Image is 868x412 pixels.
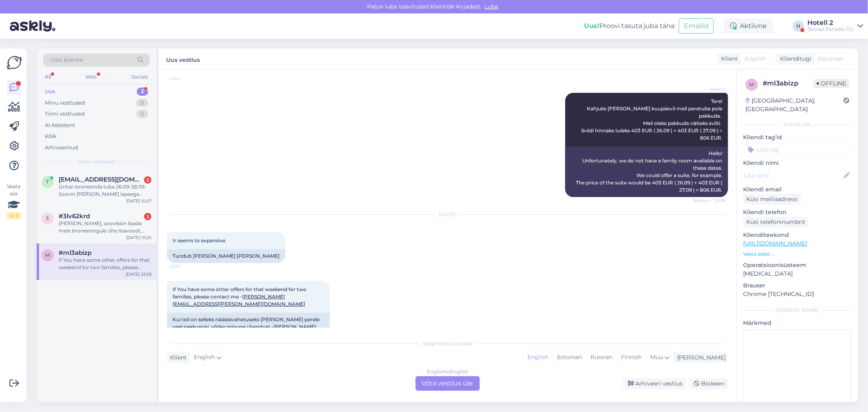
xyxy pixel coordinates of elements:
[59,249,92,256] span: #ml3abizp
[59,220,151,234] div: [PERSON_NAME], sooviksin lisada meie broneeringule ühe lisavoodi, broneeringu number on 15297.
[743,250,852,258] p: Vaata edasi ...
[126,271,151,277] div: [DATE] 23:58
[674,353,726,362] div: [PERSON_NAME]
[167,353,187,362] div: Klient
[7,55,22,70] img: Askly Logo
[45,99,85,107] div: Minu vestlused
[126,198,151,204] div: [DATE] 10:27
[743,133,852,142] p: Kliendi tag'id
[45,121,75,129] div: AI Assistent
[813,79,849,88] span: Offline
[50,56,83,64] span: Otsi kliente
[553,351,586,364] div: Estonian
[144,213,151,220] div: 2
[126,234,151,241] div: [DATE] 10:25
[45,144,78,152] div: Arhiveeritud
[746,96,844,114] div: [GEOGRAPHIC_DATA], [GEOGRAPHIC_DATA]
[59,213,90,220] span: #3lv62krd
[743,290,852,298] p: Chrome [TECHNICAL_ID]
[136,99,148,107] div: 0
[482,3,501,10] span: Luba
[173,286,308,307] span: If You have some other offers for that weekend for two families, please contact me -
[78,158,116,165] span: Uued vestlused
[743,281,852,290] p: Brauser
[745,55,766,63] span: English
[173,237,225,243] span: Ir seems to expensive
[144,176,151,184] div: 2
[415,376,480,391] div: Võta vestlus üle
[623,378,686,389] div: Arhiveeri vestlus
[763,79,813,88] div: # ml3abizp
[584,21,676,31] div: Proovi tasuta juba täna:
[743,270,852,278] p: [MEDICAL_DATA]
[743,171,842,180] input: Lisa nimi
[617,351,646,364] div: Finnish
[46,252,50,258] span: m
[59,256,151,271] div: If You have some other offers for that weekend for two families, please contact me - [PERSON_NAME...
[46,179,49,185] span: t
[7,212,21,219] div: 0 / 3
[743,319,852,327] p: Märkmed
[743,159,852,167] p: Kliendi nimi
[718,55,738,63] div: Klient
[818,55,843,63] span: Estonian
[46,215,49,221] span: 3
[167,313,330,341] div: Kui teil on selleks nädalavahetuseks [PERSON_NAME] perele veel pakkumisi, võtke minuga ühendust -
[693,197,726,204] span: Nähtud ✓ 22:06
[743,194,801,205] div: Küsi meiliaadressi
[793,20,804,32] div: H
[565,147,728,197] div: Hello! Unfortunately, we do not have a family room available on these dates. We could offer a sui...
[136,110,148,118] div: 0
[167,211,728,218] div: [DATE]
[167,340,728,347] div: Valige keel ja vastake
[59,176,143,183] span: tex@hot.ee
[7,183,21,219] div: Vaata siia
[427,368,468,375] div: English to English
[169,263,200,270] span: 23:57
[743,240,807,247] a: [URL][DOMAIN_NAME]
[45,88,55,96] div: Uus
[45,110,85,118] div: Tiimi vestlused
[137,88,148,96] div: 3
[743,217,809,228] div: Küsi telefoninumbrit
[743,143,852,156] input: Lisa tag
[807,20,854,26] div: Hotell 2
[689,378,728,389] div: Blokeeri
[166,53,200,64] label: Uus vestlus
[586,351,617,364] div: Russian
[743,208,852,217] p: Kliendi telefon
[43,72,52,82] div: All
[743,121,852,128] div: Kliendi info
[743,307,852,314] div: [PERSON_NAME]
[130,72,150,82] div: Socials
[523,351,553,364] div: English
[743,261,852,270] p: Operatsioonisüsteem
[59,183,151,198] div: Üritan broneerida tuba 26.09-28.09. Soovin [PERSON_NAME] lapsega kahekesti, kas selle jaoks sobib...
[807,20,863,33] a: Hotell 2Tervise Paradiis OÜ
[743,185,852,194] p: Kliendi email
[45,132,57,140] div: Kõik
[167,249,285,263] div: Tundub [PERSON_NAME] [PERSON_NAME]
[750,81,754,88] span: m
[169,75,200,81] span: 21:40
[724,19,773,33] div: Aktiivne
[84,72,98,82] div: Web
[777,55,811,63] div: Klienditugi
[679,18,714,34] button: Emailid
[743,231,852,239] p: Klienditeekond
[650,353,663,361] span: Muu
[807,26,854,33] div: Tervise Paradiis OÜ
[695,86,726,92] span: Hotell 2
[584,22,599,30] b: Uus!
[194,353,215,362] span: English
